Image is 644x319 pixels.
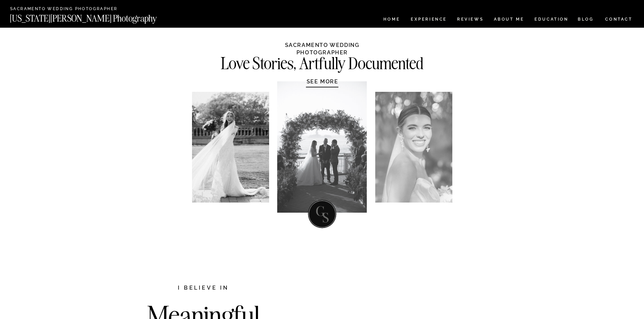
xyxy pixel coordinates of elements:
[259,42,386,55] h1: SACRAMENTO WEDDING PHOTOGRAPHER
[10,14,180,20] a: [US_STATE][PERSON_NAME] Photography
[206,56,438,69] h2: Love Stories, Artfully Documented
[10,7,129,12] a: Sacramento Wedding Photographer
[534,17,569,23] a: EDUCATION
[382,17,401,23] a: HOME
[578,17,594,23] a: BLOG
[142,284,265,293] h2: I believe in
[605,16,633,23] a: CONTACT
[457,17,482,23] a: REVIEWS
[290,78,355,85] a: SEE MORE
[411,17,446,23] a: Experience
[494,17,524,23] a: ABOUT ME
